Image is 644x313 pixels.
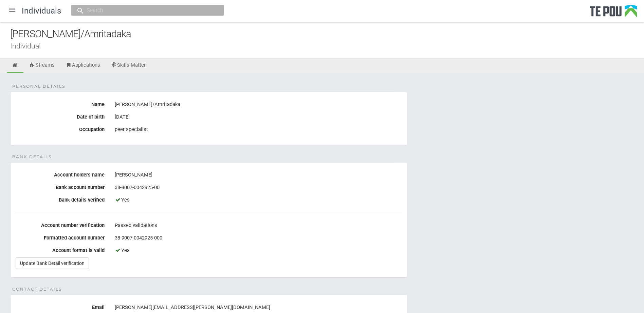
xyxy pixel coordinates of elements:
[115,169,402,181] div: [PERSON_NAME]
[115,220,402,231] div: Passed validations
[115,111,402,123] div: [DATE]
[24,58,60,73] a: Streams
[11,302,110,310] label: Email
[11,245,110,253] label: Account format is valid
[10,42,644,49] div: Individual
[16,257,89,269] a: Update Bank Detail verification
[12,154,52,160] span: Bank details
[11,232,110,241] label: Formatted account number
[11,111,110,120] label: Date of birth
[11,124,110,132] label: Occupation
[10,27,644,41] div: [PERSON_NAME]/Amritadaka
[11,99,110,107] label: Name
[115,194,402,206] div: Yes
[85,7,204,14] input: Search
[11,169,110,178] label: Account holders name
[60,58,105,73] a: Applications
[115,232,402,244] div: 38-9007-0042925-000
[12,286,62,292] span: Contact details
[106,58,151,73] a: Skills Matter
[12,83,65,89] span: Personal details
[11,220,110,228] label: Account number verification
[11,194,110,203] label: Bank details verified
[115,99,402,110] div: [PERSON_NAME]/Amritadaka
[115,182,402,193] div: 38-9007-0042925-00
[115,124,402,135] div: peer specialist
[11,182,110,190] label: Bank account number
[115,245,402,256] div: Yes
